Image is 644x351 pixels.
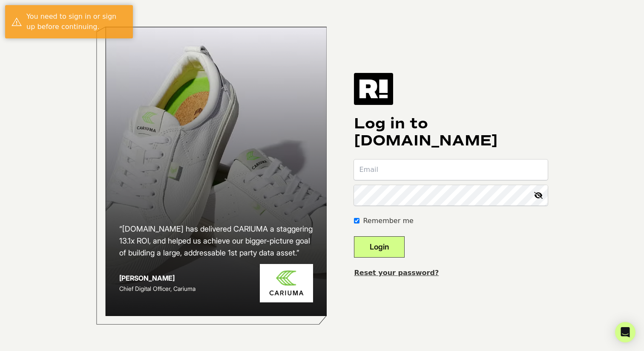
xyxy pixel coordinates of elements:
input: Email [354,160,548,180]
img: Retention.com [354,73,393,104]
h2: “[DOMAIN_NAME] has delivered CARIUMA a staggering 13.1x ROI, and helped us achieve our bigger-pic... [119,223,313,259]
span: Chief Digital Officer, Cariuma [119,285,195,292]
label: Remember me [363,216,413,226]
a: Reset your password? [354,269,439,277]
button: Login [354,236,405,258]
div: Open Intercom Messenger [615,322,635,342]
img: Cariuma [260,264,313,303]
h1: Log in to [DOMAIN_NAME] [354,115,548,149]
div: You need to sign in or sign up before continuing. [26,12,126,32]
strong: [PERSON_NAME] [119,274,175,282]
